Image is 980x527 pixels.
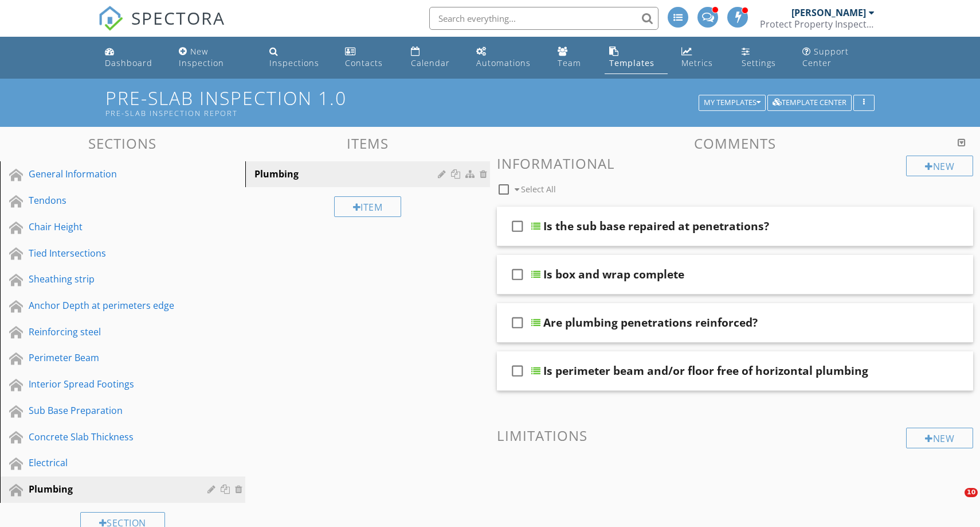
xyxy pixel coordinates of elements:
[508,357,527,385] i: check_box_outline_blank
[29,272,191,286] div: Sheathing strip
[29,193,191,207] div: Tendons
[245,135,491,151] h3: Items
[760,18,875,30] div: Protect Property Inspections
[98,6,123,31] img: The Best Home Inspection Software - Spectora
[767,95,852,111] button: Template Center
[699,95,766,111] button: My Templates
[406,41,462,74] a: Calendar
[497,428,973,443] h3: Limitations
[265,41,331,74] a: Inspections
[29,430,191,444] div: Concrete Slab Thickness
[472,41,543,74] a: Automations (Advanced)
[906,428,973,448] div: New
[521,184,556,195] span: Select All
[558,57,581,68] div: Team
[508,261,527,288] i: check_box_outline_blank
[269,57,319,68] div: Inspections
[681,57,713,68] div: Metrics
[29,404,191,417] div: Sub Base Preparation
[704,99,761,107] div: My Templates
[609,57,654,68] div: Templates
[340,41,397,74] a: Contacts
[29,377,191,391] div: Interior Spread Footings
[105,108,703,118] div: Pre-Slab Inspection Report
[476,57,531,68] div: Automations
[131,6,225,30] span: SPECTORA
[543,316,758,330] div: Are plumbing penetrations reinforced?
[98,15,225,40] a: SPECTORA
[965,488,978,497] span: 10
[543,219,769,233] div: Is the sub base repaired at penetrations?
[543,364,868,378] div: Is perimeter beam and/or floor free of horizontal plumbing
[29,299,191,312] div: Anchor Depth at perimeters edge
[105,57,152,68] div: Dashboard
[254,167,442,181] div: Plumbing
[543,268,684,281] div: Is box and wrap complete
[791,7,866,18] div: [PERSON_NAME]
[553,41,596,74] a: Team
[798,41,880,74] a: Support Center
[411,57,450,68] div: Calendar
[497,156,973,171] h3: Informational
[906,156,973,176] div: New
[742,57,776,68] div: Settings
[767,96,852,107] a: Template Center
[508,309,527,336] i: check_box_outline_blank
[677,41,728,74] a: Metrics
[29,482,191,496] div: Plumbing
[105,88,875,117] h1: Pre-Slab Inspection 1.0
[508,212,527,240] i: check_box_outline_blank
[802,46,849,68] div: Support Center
[429,7,658,30] input: Search everything...
[605,41,668,74] a: Templates
[497,135,973,151] h3: Comments
[334,196,402,217] div: Item
[29,456,191,470] div: Electrical
[29,246,191,260] div: Tied Intersections
[345,57,383,68] div: Contacts
[29,351,191,365] div: Perimeter Beam
[29,325,191,339] div: Reinforcing steel
[773,99,846,107] div: Template Center
[941,488,969,516] iframe: Intercom live chat
[737,41,789,74] a: Settings
[179,46,224,68] div: New Inspection
[100,41,165,74] a: Dashboard
[174,41,255,74] a: New Inspection
[29,167,191,181] div: General Information
[29,220,191,234] div: Chair Height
